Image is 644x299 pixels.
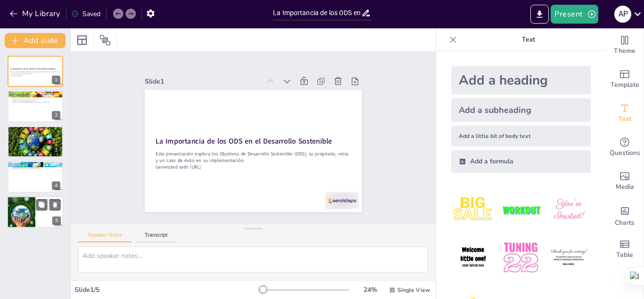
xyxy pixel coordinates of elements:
span: Questions [610,148,640,158]
div: 1 [8,56,63,87]
button: Delete Slide [50,199,61,210]
div: 2 [8,91,63,122]
div: Slide 1 / 5 [74,285,259,294]
img: 3.jpeg [547,188,591,232]
button: Present [551,5,598,24]
span: Text [618,114,631,124]
img: 4.jpeg [451,236,495,280]
p: Utiliza visualizaciones en tiempo real y datos abiertos. [10,168,60,170]
p: Promueven un futuro más justo y sostenible. [10,100,60,102]
p: Los ODS son una hoja [PERSON_NAME] para gobiernos y ciudadanos. [10,101,60,103]
button: Transcript [135,232,177,242]
span: Media [616,182,634,192]
button: A P [614,5,631,24]
p: Los ODS son [DEMOGRAPHIC_DATA] objetivos adoptados en 2015. [10,96,60,98]
span: Charts [615,218,635,228]
img: 2.jpeg [499,188,543,232]
p: Fuentes de información sobre los ODS. [38,202,61,205]
p: ¿Qué son los Objetivos de Desarrollo Sostenible (ODS)? [10,93,60,96]
div: Layout [74,33,90,48]
p: Retos [10,128,60,130]
div: Add a little bit of body text [451,126,591,146]
input: Insert title [273,6,361,20]
span: Table [616,250,633,260]
div: Add a formula [451,150,591,173]
p: El SDG Tracker mide el progreso de los ODS. [10,165,60,167]
button: Duplicate Slide [36,199,47,210]
p: Los ODS buscan combatir la pobreza y el hambre. [10,98,60,100]
p: Profundizar en el tema de los ODS. [38,209,61,211]
div: 5 [52,216,61,225]
p: La brecha digital limita el acceso a la información. [10,129,60,131]
div: Add a heading [451,66,591,94]
span: Theme [614,46,636,56]
div: 3 [8,126,63,157]
div: Add a table [606,232,644,266]
strong: La Importancia de los ODS en el Desarrollo Sostenible [10,68,56,70]
button: Export to PowerPoint [530,5,549,24]
p: Esta presentación explora los Objetivos de Desarrollo Sostenible (ODS), su propósito, retos y un ... [10,71,60,75]
div: 1 [52,76,60,84]
strong: La Importancia de los ODS en el Desarrollo Sostenible [221,42,284,213]
div: Add text boxes [606,96,644,130]
p: Comprender el impacto de los ODS en el desarrollo. [38,205,61,208]
div: Change the overall theme [606,28,644,62]
div: Slide 1 [300,51,345,163]
p: Generated with [URL] [192,34,259,223]
div: Add ready made slides [606,62,644,96]
div: A P [614,6,631,23]
span: Template [611,80,639,90]
div: Saved [71,9,100,18]
p: Esta presentación explora los Objetivos de Desarrollo Sostenible (ODS), su propósito, retos y un ... [198,36,271,227]
p: La ética en la inteligencia artificial es crucial. [10,131,60,133]
p: Garantizar accesibilidad universal a sistemas digitales. [10,133,60,135]
img: 6.jpeg [547,236,591,280]
div: Get real-time input from your audience [606,130,644,164]
p: Referencias y Bibliografía [38,198,61,201]
p: Generated with [URL] [10,75,60,77]
div: Add a subheading [451,98,591,122]
span: Single View [397,286,430,294]
button: My Library [7,6,64,21]
span: Position [99,34,111,46]
img: 5.jpeg [499,236,543,280]
div: 24 % [359,285,381,294]
div: 5 [7,196,64,228]
img: 1.jpeg [451,188,495,232]
button: Speaker Notes [78,232,132,242]
div: 4 [8,161,63,192]
div: 2 [52,111,60,120]
div: Add charts and graphs [606,198,644,232]
p: Caso de Éxito [10,162,60,165]
div: Add images, graphics, shapes or video [606,164,644,198]
p: Text [461,28,596,51]
p: Fomenta la transparencia y decisiones informadas. [10,166,60,168]
button: Add slide [5,33,66,48]
div: 3 [52,146,60,154]
div: 4 [52,181,60,190]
